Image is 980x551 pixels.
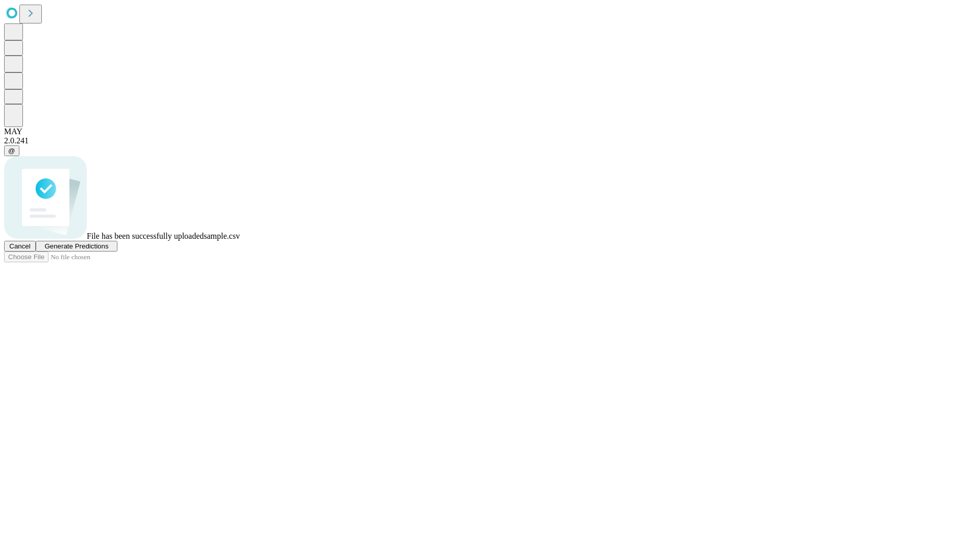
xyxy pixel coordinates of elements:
button: @ [4,145,19,156]
div: 2.0.241 [4,136,976,145]
span: Cancel [9,242,31,250]
span: @ [8,147,15,155]
span: Generate Predictions [44,242,108,250]
button: Generate Predictions [36,241,117,252]
button: Cancel [4,241,36,252]
span: File has been successfully uploaded [87,232,204,240]
div: MAY [4,127,976,136]
span: sample.csv [204,232,240,240]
